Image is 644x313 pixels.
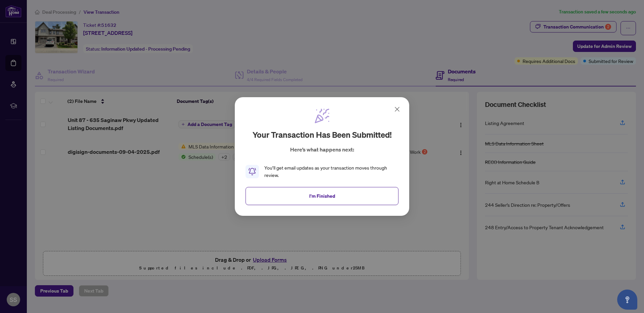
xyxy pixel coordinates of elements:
div: You’ll get email updates as your transaction moves through review. [264,164,398,179]
span: I'm Finished [309,191,335,201]
button: I'm Finished [246,187,398,205]
p: Here’s what happens next: [290,145,354,153]
h2: Your transaction has been submitted! [253,129,392,140]
button: Open asap [617,290,637,310]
